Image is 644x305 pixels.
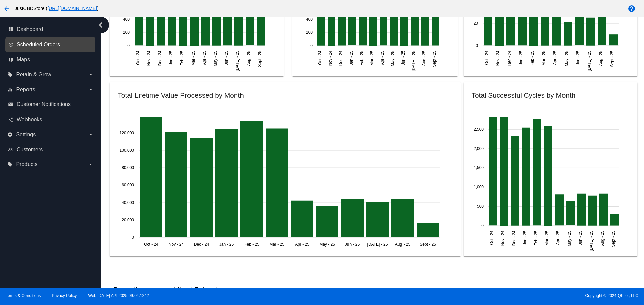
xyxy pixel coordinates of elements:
span: Products [16,161,37,167]
text: Jun - 25 [224,51,229,65]
text: May - 25 [564,51,569,66]
a: update Scheduled Orders [8,39,93,50]
a: map Maps [8,54,93,65]
a: Web:[DATE] API:2025.09.04.1242 [88,293,149,298]
i: email [8,102,13,107]
span: Customers [17,147,43,153]
i: local_offer [7,162,13,167]
button: Next page [624,283,638,296]
i: map [8,57,13,62]
text: May - 25 [213,51,218,66]
text: Apr - 25 [380,51,384,65]
text: [DATE] - 25 [235,51,240,71]
text: 100,000 [120,148,135,153]
text: Mar - 25 [369,51,374,66]
text: 80,000 [122,165,135,170]
text: 400 [306,17,313,22]
text: Mar - 25 [191,51,196,66]
text: Oct - 24 [484,51,489,65]
text: 2,000 [473,146,483,151]
text: Aug - 25 [600,231,604,246]
text: Mar - 25 [541,51,546,66]
text: Apr - 25 [553,51,557,65]
text: 500 [477,204,483,209]
text: 1,500 [473,165,483,170]
text: 120,000 [120,131,135,135]
text: Nov - 24 [500,231,505,246]
text: Apr - 25 [555,231,560,245]
i: local_offer [7,72,13,77]
text: Dec - 24 [511,231,516,246]
text: Mar - 25 [544,231,549,246]
i: arrow_drop_down [88,87,93,92]
i: people_outline [8,147,13,152]
text: Oct - 24 [144,242,159,247]
text: [DATE] - 25 [411,51,416,71]
text: [DATE] - 25 [367,242,388,247]
mat-icon: arrow_back [3,5,11,13]
span: Settings [16,132,36,138]
i: update [8,42,13,47]
text: 2,500 [473,127,483,132]
span: Customer Notifications [17,101,71,107]
a: [URL][DOMAIN_NAME] [47,6,97,11]
text: Dec - 24 [158,51,162,66]
text: Jun - 25 [576,51,580,65]
text: 0 [310,43,313,48]
text: 0 [476,43,478,48]
text: May - 25 [320,242,335,247]
text: Apr - 25 [202,51,207,65]
text: 0 [128,43,130,48]
mat-icon: help [628,5,636,13]
text: Dec - 24 [507,51,512,66]
text: 1,000 [473,185,483,189]
i: share [8,117,13,122]
i: arrow_drop_down [88,72,93,77]
text: Feb - 25 [359,51,364,66]
text: Feb - 25 [245,242,260,247]
text: Jan - 25 [219,242,234,247]
h2: Recently processed (Last 7 days) [113,286,218,294]
i: settings [7,132,13,137]
text: Dec - 24 [194,242,209,247]
a: Privacy Policy [52,293,77,298]
span: Copyright © 2024 QPilot, LLC [328,293,638,298]
span: Maps [17,57,30,63]
h2: Total Lifetime Value Processed by Month [118,91,244,99]
text: [DATE] - 25 [589,231,593,251]
span: Webhooks [17,117,42,123]
text: 0 [481,223,484,228]
a: people_outline Customers [8,144,93,155]
text: May - 25 [390,51,395,66]
text: 0 [132,235,135,240]
span: Scheduled Orders [17,42,60,48]
text: 60,000 [122,183,135,187]
text: Sept - 25 [420,242,436,247]
text: Sept - 25 [257,51,262,67]
text: Feb - 25 [533,231,538,246]
a: email Customer Notifications [8,99,93,110]
text: Oct - 24 [489,231,494,245]
span: Dashboard [17,26,43,32]
text: Feb - 25 [180,51,184,66]
text: Mar - 25 [270,242,285,247]
text: Oct - 24 [136,51,140,65]
text: Aug - 25 [395,242,411,247]
text: Jan - 25 [169,51,173,65]
i: equalizer [7,87,13,92]
i: dashboard [8,27,13,32]
text: 200 [306,30,313,35]
button: Previous page [611,283,624,296]
text: 200 [123,30,130,35]
text: Sept - 25 [610,51,614,67]
text: 40,000 [122,200,135,205]
text: 20,000 [122,218,135,222]
text: Jan - 25 [348,51,353,65]
text: Nov - 24 [169,242,184,247]
a: Terms & Conditions [6,293,41,298]
text: Nov - 24 [496,51,500,66]
text: Jun - 25 [400,51,405,65]
text: Nov - 24 [328,51,332,66]
a: dashboard Dashboard [8,24,93,35]
text: Aug - 25 [421,51,426,66]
